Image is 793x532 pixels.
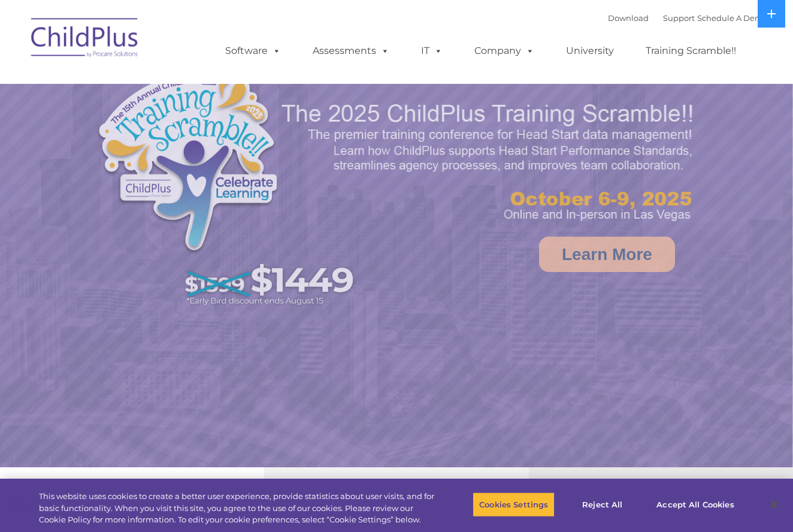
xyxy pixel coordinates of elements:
a: Assessments [301,39,401,63]
div: This website uses cookies to create a better user experience, provide statistics about user visit... [39,491,436,526]
button: Close [761,491,787,518]
button: Cookies Settings [473,492,555,517]
a: Schedule A Demo [697,13,768,23]
a: Company [462,39,546,63]
a: Software [213,39,293,63]
a: Learn More [539,237,675,272]
img: ChildPlus by Procare Solutions [25,10,145,69]
a: Training Scramble!! [634,39,748,63]
button: Accept All Cookies [650,492,740,517]
a: Support [663,13,695,23]
a: Download [608,13,649,23]
font: | [608,13,768,23]
button: Reject All [565,492,640,517]
a: University [554,39,626,63]
a: IT [409,39,455,63]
